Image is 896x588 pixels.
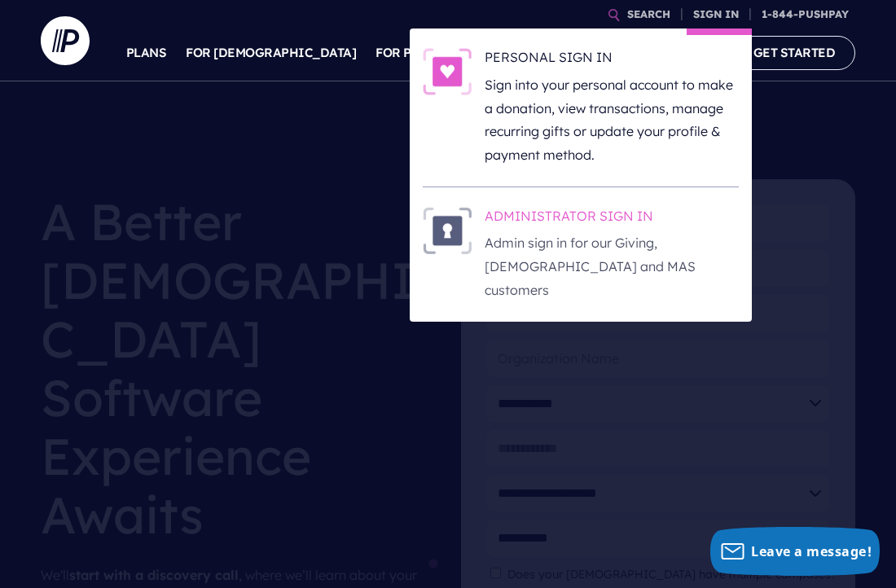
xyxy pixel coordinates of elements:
a: SOLUTIONS [485,24,558,81]
a: PLANS [126,24,167,81]
span: Leave a message! [751,542,872,560]
a: FOR PARISHES [376,24,466,81]
p: Admin sign in for our Giving, [DEMOGRAPHIC_DATA] and MAS customers [485,231,739,301]
p: Sign into your personal account to make a donation, view transactions, manage recurring gifts or ... [485,73,739,167]
h6: PERSONAL SIGN IN [485,48,739,72]
a: ADMINISTRATOR SIGN IN - Illustration ADMINISTRATOR SIGN IN Admin sign in for our Giving, [DEMOGRA... [423,207,739,302]
a: GET STARTED [733,36,856,69]
a: COMPANY [653,24,714,81]
a: EXPLORE [578,24,635,81]
a: FOR [DEMOGRAPHIC_DATA] [186,24,356,81]
button: Leave a message! [710,527,880,576]
h6: ADMINISTRATOR SIGN IN [485,207,739,231]
img: PERSONAL SIGN IN - Illustration [423,48,472,95]
a: PERSONAL SIGN IN - Illustration PERSONAL SIGN IN Sign into your personal account to make a donati... [423,48,739,167]
img: ADMINISTRATOR SIGN IN - Illustration [423,207,472,254]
